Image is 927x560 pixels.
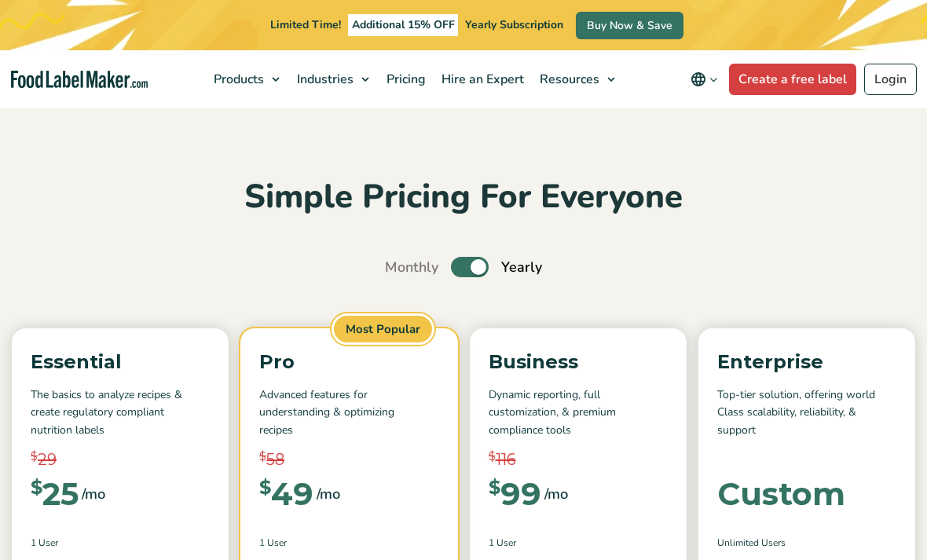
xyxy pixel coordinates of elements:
[489,347,668,377] p: Business
[489,478,541,510] div: 99
[12,176,915,219] h2: Simple Pricing For Everyone
[544,483,568,505] span: /mo
[31,478,79,510] div: 25
[717,536,786,550] span: Unlimited Users
[259,478,271,497] span: $
[259,347,438,377] p: Pro
[382,71,427,88] span: Pricing
[489,478,500,497] span: $
[729,64,856,95] a: Create a free label
[31,478,42,497] span: $
[377,50,432,108] a: Pricing
[489,448,496,466] span: $
[432,50,530,108] a: Hire an Expert
[204,50,288,108] a: Products
[437,71,526,88] span: Hire an Expert
[259,448,266,466] span: $
[465,17,563,32] span: Yearly Subscription
[31,536,58,550] span: 1 User
[288,50,377,108] a: Industries
[38,448,57,471] span: 29
[259,386,438,439] p: Advanced features for understanding & optimizing recipes
[385,257,438,278] span: Monthly
[270,17,341,32] span: Limited Time!
[451,257,489,277] label: Toggle
[259,536,287,550] span: 1 User
[489,386,668,439] p: Dynamic reporting, full customization, & premium compliance tools
[292,71,355,88] span: Industries
[717,347,896,377] p: Enterprise
[576,12,683,39] a: Buy Now & Save
[266,448,284,471] span: 58
[317,483,340,505] span: /mo
[717,386,896,439] p: Top-tier solution, offering world Class scalability, reliability, & support
[535,71,601,88] span: Resources
[530,50,623,108] a: Resources
[31,386,210,439] p: The basics to analyze recipes & create regulatory compliant nutrition labels
[348,14,459,36] span: Additional 15% OFF
[31,347,210,377] p: Essential
[11,71,148,89] a: Food Label Maker homepage
[717,478,845,510] div: Custom
[864,64,917,95] a: Login
[489,536,516,550] span: 1 User
[31,448,38,466] span: $
[496,448,516,471] span: 116
[82,483,105,505] span: /mo
[209,71,266,88] span: Products
[259,478,313,510] div: 49
[680,64,729,95] button: Change language
[501,257,542,278] span: Yearly
[332,313,434,346] span: Most Popular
